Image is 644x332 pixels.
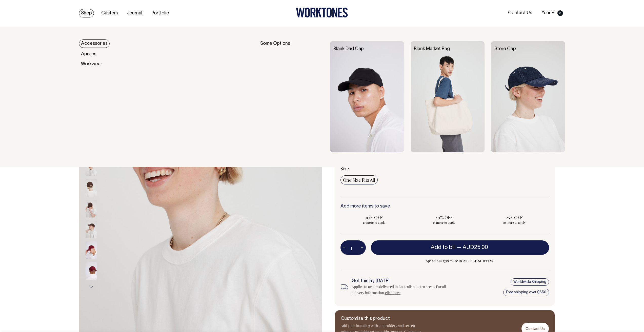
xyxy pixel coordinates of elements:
span: Spend AUD350 more to get FREE SHIPPING [371,258,549,264]
a: Workwear [79,60,104,68]
a: Shop [79,9,94,17]
img: Blank Dad Cap [330,41,404,152]
span: Add to bill [431,245,455,250]
input: 10% OFF 10 more to apply [340,213,408,226]
span: 20% OFF [413,214,475,220]
h6: Customise this product [341,316,422,321]
input: 25% OFF 50 more to apply [480,213,548,226]
button: Next [87,281,95,293]
span: — [457,245,489,250]
img: espresso [86,220,97,238]
div: Applies to orders delivered in Australian metro areas. For all delivery information, . [352,284,454,296]
span: 50 more to apply [483,220,545,224]
a: Blank Dad Cap [333,47,364,51]
a: Blank Market Bag [414,47,450,51]
span: 25 more to apply [413,220,475,224]
a: Journal [125,9,144,17]
button: + [358,243,366,253]
img: Blank Market Bag [411,41,485,152]
span: 10% OFF [343,214,405,220]
a: Aprons [79,50,98,58]
a: Custom [99,9,120,17]
a: click here [385,290,400,295]
img: burgundy [86,262,97,280]
img: Store Cap [491,41,565,152]
div: Size [340,165,549,172]
div: Some Options [260,41,324,152]
span: One Size Fits All [343,177,375,183]
h6: Add more items to save [340,204,549,209]
button: Add to bill —AUD25.00 [371,240,549,255]
img: espresso [86,179,97,197]
a: Store Cap [494,47,516,51]
img: espresso [86,200,97,217]
img: burgundy [86,241,97,259]
span: 0 [557,10,563,16]
input: One Size Fits All [340,175,378,184]
img: espresso [86,158,97,176]
a: Accessories [79,39,110,48]
a: Your Bill0 [539,9,565,17]
button: - [340,243,348,253]
span: AUD25.00 [462,245,488,250]
span: 10 more to apply [343,220,405,224]
a: Portfolio [150,9,171,17]
h6: Get this by [DATE] [352,279,454,284]
a: Contact Us [506,9,534,17]
input: 20% OFF 25 more to apply [411,213,478,226]
span: 25% OFF [483,214,545,220]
